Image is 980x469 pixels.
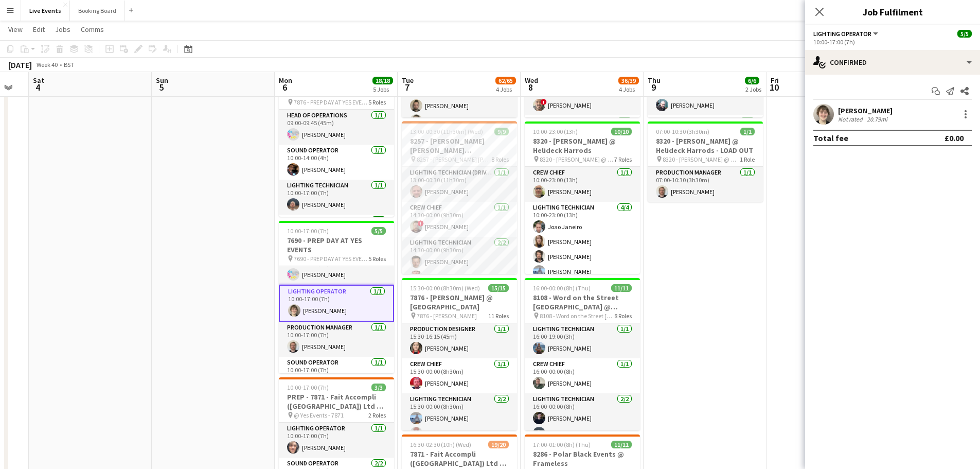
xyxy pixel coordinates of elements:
app-card-role: Lighting Technician2/216:00-00:00 (8h)[PERSON_NAME][PERSON_NAME] [525,393,640,443]
h3: 7871 - Fait Accompli ([GEOGRAPHIC_DATA]) Ltd @ V&A [402,449,517,468]
span: 8 Roles [614,312,632,320]
span: 2 Roles [368,411,386,419]
app-job-card: 07:00-10:30 (3h30m)1/18320 - [PERSON_NAME] @ Helideck Harrods - LOAD OUT 8320 - [PERSON_NAME] @ H... [648,121,763,202]
span: 10 [769,81,779,93]
span: 5 Roles [368,255,386,263]
span: Comms [81,25,104,34]
span: 8320 - [PERSON_NAME] @ Helideck Harrods [540,155,614,163]
app-card-role: Lighting Technician1/116:00-19:00 (3h)[PERSON_NAME] [525,323,640,358]
app-card-role: Crew Chief1/114:30-00:00 (9h30m)![PERSON_NAME] [402,202,517,237]
div: BST [64,61,74,68]
div: 10:00-17:00 (7h) [813,38,972,46]
div: Not rated [838,115,865,123]
app-card-role: Lighting Technician2/214:30-00:00 (9h30m)[PERSON_NAME][PERSON_NAME] [402,237,517,287]
h3: 8320 - [PERSON_NAME] @ Helideck Harrods [525,136,640,155]
app-card-role: Lighting Operator1/110:00-17:00 (7h)[PERSON_NAME] [279,423,394,458]
span: 5/5 [371,227,386,235]
span: Thu [648,76,661,85]
span: 11/11 [611,284,632,292]
span: 15:30-00:00 (8h30m) (Wed) [410,284,480,292]
span: 8 [523,81,538,93]
span: 19/20 [488,441,509,448]
app-job-card: 09:00-17:00 (8h)5/57876 - PREP DAY AT YES EVENTS 7876 - PREP DAY AT YES EVENTS5 RolesHead of Oper... [279,64,394,217]
span: 8108 - Word on the Street [GEOGRAPHIC_DATA] @ Banqueting House [540,312,614,320]
app-card-role: Video Technician2/2 [648,115,763,165]
span: 13:00-00:30 (11h30m) (Wed) [410,128,483,135]
h3: 8286 - Polar Black Events @ Frameless [525,449,640,468]
app-card-role: Head of Operations1/110:00-17:00 (7h)[PERSON_NAME] [279,250,394,285]
span: Jobs [55,25,70,34]
a: Jobs [51,23,75,36]
h3: PREP - 7871 - Fait Accompli ([GEOGRAPHIC_DATA]) Ltd @ YES Events [279,392,394,411]
span: 1/1 [740,128,755,135]
div: [DATE] [8,60,32,70]
app-job-card: 13:00-00:30 (11h30m) (Wed)9/98257 - [PERSON_NAME] [PERSON_NAME] International @ [GEOGRAPHIC_DATA]... [402,121,517,274]
span: 10:00-17:00 (7h) [287,384,329,391]
span: 9 [646,81,661,93]
app-card-role: Lighting Technician4/410:00-23:00 (13h)Joao Janeiro[PERSON_NAME][PERSON_NAME][PERSON_NAME] [525,202,640,282]
span: 18/18 [372,77,393,84]
span: Week 40 [34,61,60,68]
span: 4 [31,81,44,93]
span: 15/15 [488,284,509,292]
span: ! [541,99,547,105]
app-job-card: 10:00-23:00 (13h)10/108320 - [PERSON_NAME] @ Helideck Harrods 8320 - [PERSON_NAME] @ Helideck Har... [525,121,640,274]
span: 7 [400,81,414,93]
app-card-role: Lighting Operator1/110:00-17:00 (7h)[PERSON_NAME] [279,285,394,322]
app-card-role: Lighting Technician1/110:00-17:00 (7h)[PERSON_NAME] [279,180,394,215]
span: Sat [33,76,44,85]
span: 9/9 [494,128,509,135]
span: Tue [402,76,414,85]
span: 11/11 [611,441,632,448]
app-job-card: 15:30-00:00 (8h30m) (Wed)15/157876 - [PERSON_NAME] @ [GEOGRAPHIC_DATA] 7876 - [PERSON_NAME]11 Rol... [402,278,517,430]
span: ! [418,220,424,227]
h3: Job Fulfilment [805,5,980,19]
div: Total fee [813,133,848,143]
app-job-card: 16:00-00:00 (8h) (Thu)11/118108 - Word on the Street [GEOGRAPHIC_DATA] @ Banqueting House 8108 - ... [525,278,640,430]
a: Edit [29,23,49,36]
span: 07:00-10:30 (3h30m) [656,128,709,135]
h3: 7690 - PREP DAY AT YES EVENTS [279,236,394,254]
span: Mon [279,76,292,85]
span: 7690 - PREP DAY AT YES EVENTS [294,255,368,263]
div: £0.00 [945,133,964,143]
h3: 8257 - [PERSON_NAME] [PERSON_NAME] International @ [GEOGRAPHIC_DATA] [402,136,517,155]
div: 5 Jobs [373,85,393,93]
span: 10:00-23:00 (13h) [533,128,578,135]
button: Lighting Operator [813,30,880,38]
app-card-role: Production Coordinator1/1 [525,115,640,150]
span: Fri [771,76,779,85]
div: 2 Jobs [745,85,761,93]
h3: 7876 - [PERSON_NAME] @ [GEOGRAPHIC_DATA] [402,293,517,311]
app-card-role: Sound Operator1/110:00-17:00 (7h) [279,357,394,392]
span: Sun [156,76,168,85]
app-card-role: Crew Chief1/110:00-23:00 (13h)[PERSON_NAME] [525,167,640,202]
a: Comms [77,23,108,36]
span: @ Yes Events - 7871 [294,411,344,419]
span: Lighting Operator [813,30,871,38]
span: 5/5 [957,30,972,38]
app-card-role: Head of Operations1/109:00-09:45 (45m)[PERSON_NAME] [279,110,394,145]
span: 8320 - [PERSON_NAME] @ Helideck Harrods - LOAD OUT [663,155,740,163]
div: 20.79mi [865,115,889,123]
app-job-card: 10:00-17:00 (7h)5/57690 - PREP DAY AT YES EVENTS 7690 - PREP DAY AT YES EVENTS5 RolesHead of Oper... [279,221,394,373]
app-card-role: Crew Chief1/115:30-00:00 (8h30m)[PERSON_NAME] [402,358,517,393]
a: View [4,23,27,36]
span: 8257 - [PERSON_NAME] [PERSON_NAME] International @ [GEOGRAPHIC_DATA] [417,155,491,163]
app-card-role: Lighting Technician2/215:30-00:00 (8h30m)[PERSON_NAME][PERSON_NAME] [402,393,517,443]
span: 10/10 [611,128,632,135]
span: 5 Roles [368,98,386,106]
span: 8 Roles [491,155,509,163]
app-card-role: Sound Operator1/110:00-14:00 (4h)[PERSON_NAME] [279,145,394,180]
span: 5 [154,81,168,93]
span: 6 [277,81,292,93]
span: 62/65 [495,77,516,84]
span: 16:00-00:00 (8h) (Thu) [533,284,591,292]
div: Confirmed [805,50,980,75]
span: 6/6 [745,77,759,84]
